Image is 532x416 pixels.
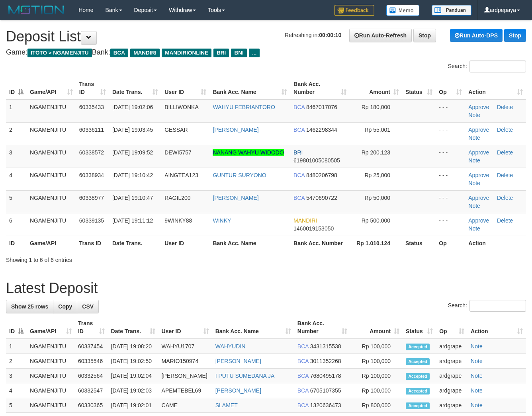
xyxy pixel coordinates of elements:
[362,149,390,156] span: Rp 200,123
[497,149,513,156] a: Delete
[79,217,104,224] span: 60339135
[249,49,260,57] span: ...
[350,339,403,354] td: Rp 100,000
[79,149,104,156] span: 60338572
[293,217,317,224] span: MANDIRI
[310,402,341,408] span: Copy 1320636473 to clipboard
[6,339,27,354] td: 1
[6,168,27,190] td: 4
[158,398,212,413] td: CAME
[27,100,76,123] td: NGAMENJITU
[468,112,480,118] a: Note
[402,77,436,100] th: Status: activate to sort column ascending
[6,145,27,168] td: 3
[112,104,153,110] span: [DATE] 19:02:06
[403,316,436,339] th: Status: activate to sort column ascending
[209,236,290,250] th: Bank Acc. Name
[362,104,390,110] span: Rp 180,000
[497,217,513,224] a: Delete
[112,149,153,156] span: [DATE] 19:09:52
[497,127,513,133] a: Delete
[468,203,480,209] a: Note
[306,195,337,201] span: Copy 5470690722 to clipboard
[158,383,212,398] td: APEMTEBEL69
[75,369,108,383] td: 60332564
[75,316,108,339] th: Trans ID: activate to sort column ascending
[468,180,480,186] a: Note
[108,369,158,383] td: [DATE] 19:02:04
[109,236,161,250] th: Date Trans.
[161,236,209,250] th: User ID
[27,77,76,100] th: Game/API: activate to sort column ascending
[290,236,350,250] th: Bank Acc. Number
[413,29,436,42] a: Stop
[215,358,261,364] a: [PERSON_NAME]
[6,122,27,145] td: 2
[362,217,390,224] span: Rp 500,000
[213,217,231,224] a: WINKY
[450,29,503,42] a: Run Auto-DPS
[497,195,513,201] a: Delete
[293,172,305,178] span: BCA
[212,316,294,339] th: Bank Acc. Name: activate to sort column ascending
[350,316,403,339] th: Amount: activate to sort column ascending
[468,225,480,232] a: Note
[109,77,161,100] th: Date Trans.: activate to sort column ascending
[158,339,212,354] td: WAHYU1707
[6,354,27,369] td: 2
[468,104,489,110] a: Approve
[6,213,27,236] td: 6
[436,168,465,190] td: - - -
[6,398,27,413] td: 5
[6,300,53,313] a: Show 25 rows
[402,236,436,250] th: Status
[468,195,489,201] a: Approve
[6,4,66,16] img: MOTION_logo.png
[350,369,403,383] td: Rp 100,000
[75,354,108,369] td: 60335546
[436,354,467,369] td: ardgrape
[468,217,489,224] a: Approve
[27,354,75,369] td: NGAMENJITU
[79,195,104,201] span: 60338977
[436,122,465,145] td: - - -
[110,49,128,57] span: BCA
[334,5,374,16] img: Feedback.jpg
[164,195,190,201] span: RAGIL200
[310,358,341,364] span: Copy 3011352268 to clipboard
[27,122,76,145] td: NGAMENJITU
[436,316,467,339] th: Op: activate to sort column ascending
[468,149,489,156] a: Approve
[130,49,160,57] span: MANDIRI
[27,398,75,413] td: NGAMENJITU
[76,77,109,100] th: Trans ID: activate to sort column ascending
[468,172,489,178] a: Approve
[112,172,153,178] span: [DATE] 19:10:42
[27,316,75,339] th: Game/API: activate to sort column ascending
[53,300,77,313] a: Copy
[6,100,27,123] td: 1
[471,387,483,394] a: Note
[162,49,211,57] span: MANDIRIONLINE
[436,383,467,398] td: ardgrape
[213,127,258,133] a: [PERSON_NAME]
[27,369,75,383] td: NGAMENJITU
[6,280,526,296] h1: Latest Deposit
[213,149,284,156] a: NANANG WAHYU WIDODO
[297,387,309,394] span: BCA
[350,398,403,413] td: Rp 800,000
[164,149,192,156] span: DEWI5757
[27,190,76,213] td: NGAMENJITU
[6,77,27,100] th: ID: activate to sort column descending
[27,236,76,250] th: Game/API
[432,5,471,16] img: panduan.png
[293,127,305,133] span: BCA
[6,316,27,339] th: ID: activate to sort column descending
[406,358,430,365] span: Accepted
[364,195,390,201] span: Rp 50,000
[112,127,153,133] span: [DATE] 19:03:45
[158,369,212,383] td: [PERSON_NAME]
[213,49,229,57] span: BRI
[231,49,246,57] span: BNI
[319,32,341,38] strong: 00:00:10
